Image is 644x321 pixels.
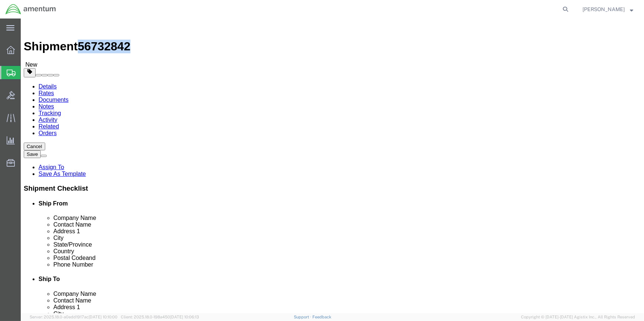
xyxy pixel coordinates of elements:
[21,19,644,313] iframe: FS Legacy Container
[294,315,312,319] a: Support
[312,315,331,319] a: Feedback
[170,315,199,319] span: [DATE] 10:06:13
[582,5,634,14] button: [PERSON_NAME]
[30,315,117,319] span: Server: 2025.18.0-a0edd1917ac
[582,5,625,13] span: Donald Frederiksen
[5,4,56,15] img: logo
[521,314,635,320] span: Copyright © [DATE]-[DATE] Agistix Inc., All Rights Reserved
[121,315,199,319] span: Client: 2025.18.0-198a450
[89,315,117,319] span: [DATE] 10:10:00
